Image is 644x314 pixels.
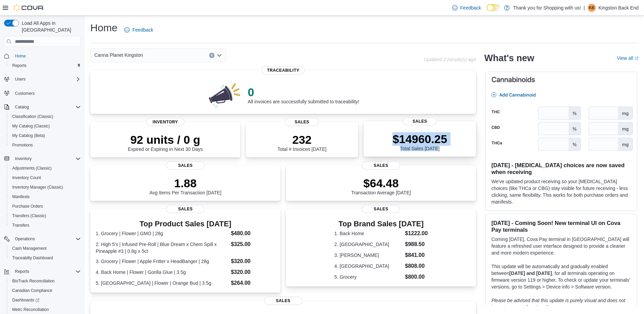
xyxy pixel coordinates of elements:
[231,229,275,238] dd: $480.00
[491,220,631,233] h3: [DATE] - Coming Soon! New terminal UI on Cova Pay terminals
[484,53,534,64] h2: What's new
[90,21,117,35] h1: Home
[12,175,41,180] span: Inventory Count
[589,4,594,12] span: KB
[12,89,81,97] span: Customers
[10,193,81,201] span: Manifests
[19,20,81,33] span: Load All Apps in [GEOGRAPHIC_DATA]
[122,23,156,37] a: Feedback
[491,236,631,256] p: Coming [DATE], Cova Pay terminal in [GEOGRAPHIC_DATA] will feature a refreshed user interface des...
[96,230,228,237] dt: 1. Grocery | Flower | GMO | 28g
[1,88,84,98] button: Customers
[10,193,32,201] a: Manifests
[10,141,81,149] span: Promotions
[10,174,44,182] a: Inventory Count
[10,62,81,70] span: Reports
[209,53,215,58] button: Clear input
[486,11,487,12] span: Dark Mode
[12,246,47,251] span: Cash Management
[96,269,228,276] dt: 4. Back Home | Flower | Gorilla Glue | 3.5g
[491,162,631,175] h3: [DATE] - [MEDICAL_DATA] choices are now saved when receiving
[12,194,30,199] span: Manifests
[7,244,84,253] button: Cash Management
[217,53,222,58] button: Open list of options
[10,277,81,285] span: BioTrack Reconciliation
[1,234,84,244] button: Operations
[7,276,84,286] button: BioTrack Reconciliation
[599,4,639,12] p: Kingston Back End
[392,132,447,146] p: $14960.25
[149,176,221,195] div: Avg Items Per Transaction [DATE]
[7,286,84,295] button: Canadian Compliance
[12,114,53,119] span: Classification (Classic)
[10,112,56,121] a: Classification (Classic)
[96,258,228,265] dt: 3. Grocery | Flower | Apple Fritter x HeadBanger | 28g
[10,212,81,220] span: Transfers (Classic)
[12,255,53,261] span: Traceabilty Dashboard
[392,132,447,151] div: Total Sales [DATE]
[10,306,52,314] a: Metrc Reconciliation
[351,176,411,195] div: Transaction Average [DATE]
[334,263,402,269] dt: 4. [GEOGRAPHIC_DATA]
[96,280,228,286] dt: 5. [GEOGRAPHIC_DATA] | Flower | Orange Bud | 3.5g
[12,133,45,138] span: My Catalog (Beta)
[12,235,81,243] span: Operations
[1,74,84,84] button: Users
[10,183,66,191] a: Inventory Manager (Classic)
[12,278,55,284] span: BioTrack Reconciliation
[405,273,428,281] dd: $800.00
[7,253,84,263] button: Traceabilty Dashboard
[10,141,36,149] a: Promotions
[7,202,84,211] button: Purchase Orders
[231,279,275,287] dd: $264.00
[12,213,46,219] span: Transfers (Classic)
[12,52,29,60] a: Home
[10,202,81,210] span: Purchase Orders
[405,229,428,238] dd: $1222.00
[15,236,35,242] span: Operations
[12,89,37,98] a: Customers
[12,223,29,228] span: Transfers
[12,185,63,190] span: Inventory Manager (Classic)
[231,268,275,276] dd: $320.00
[10,306,81,314] span: Metrc Reconciliation
[7,163,84,173] button: Adjustments (Classic)
[10,183,81,191] span: Inventory Manager (Classic)
[10,202,46,210] a: Purchase Orders
[15,156,32,161] span: Inventory
[362,161,400,170] span: Sales
[7,121,84,131] button: My Catalog (Classic)
[12,155,34,163] button: Inventory
[491,263,631,290] p: This update will be automatically and gradually enabled between , for all terminals operating on ...
[10,296,42,304] a: Dashboards
[10,286,55,295] a: Canadian Compliance
[509,271,552,276] strong: [DATE] and [DATE]
[449,1,484,15] a: Feedback
[10,212,49,220] a: Transfers (Classic)
[7,192,84,202] button: Manifests
[362,205,400,213] span: Sales
[15,269,29,274] span: Reports
[231,240,275,248] dd: $325.00
[10,244,81,252] span: Cash Management
[264,297,302,305] span: Sales
[10,221,81,229] span: Transfers
[7,131,84,140] button: My Catalog (Beta)
[12,75,28,83] button: Users
[10,122,81,130] span: My Catalog (Classic)
[351,176,411,190] p: $64.48
[7,182,84,192] button: Inventory Manager (Classic)
[12,165,52,171] span: Adjustments (Classic)
[94,51,143,59] span: Canna Planet Kingston
[334,252,402,259] dt: 3. [PERSON_NAME]
[15,91,35,96] span: Customers
[10,174,81,182] span: Inventory Count
[14,4,44,11] img: Cova
[10,112,81,121] span: Classification (Classic)
[10,286,81,295] span: Canadian Compliance
[128,133,203,152] div: Expired or Expiring in Next 30 Days
[207,81,242,108] img: 0
[491,178,631,205] p: We've updated product receiving so your [MEDICAL_DATA] choices (like THCa or CBG) stay visible fo...
[334,274,402,280] dt: 5. Grocery
[10,132,48,140] a: My Catalog (Beta)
